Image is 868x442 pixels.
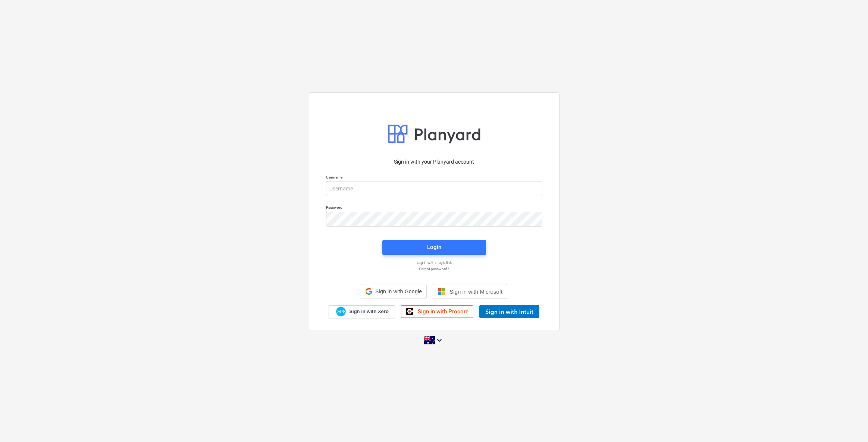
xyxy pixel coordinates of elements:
[438,288,445,295] img: Microsoft logo
[322,266,546,271] a: Forgot password?
[322,260,546,265] a: Log in with magic link
[329,305,395,318] a: Sign in with Xero
[361,284,427,299] div: Sign in with Google
[326,175,542,181] p: Username
[382,240,486,255] button: Login
[401,305,473,318] a: Sign in with Procore
[449,288,502,295] span: Sign in with Microsoft
[326,181,542,196] input: Username
[418,308,469,315] span: Sign in with Procore
[326,205,542,211] p: Password
[336,307,346,317] img: Xero logo
[427,242,441,252] div: Login
[326,158,542,166] p: Sign in with your Planyard account
[349,308,388,315] span: Sign in with Xero
[375,288,422,294] span: Sign in with Google
[435,336,444,345] i: keyboard_arrow_down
